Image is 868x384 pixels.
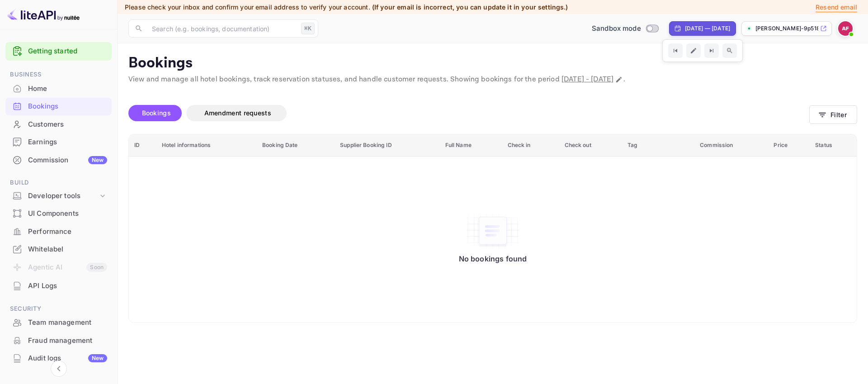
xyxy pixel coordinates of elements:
p: Resend email [816,2,857,12]
a: Bookings [5,98,112,114]
th: Supplier Booking ID [335,134,439,156]
div: Earnings [5,133,112,151]
div: Customers [5,116,112,133]
th: Price [768,134,810,156]
p: Bookings [128,54,857,72]
span: Sandbox mode [592,24,641,34]
th: Booking Date [257,134,335,156]
div: Earnings [28,137,107,147]
table: booking table [129,134,857,323]
img: Allison Fernagut [838,21,853,36]
a: Customers [5,116,112,133]
div: UI Components [28,209,107,219]
a: Fraud management [5,332,112,349]
button: Collapse navigation [51,360,67,377]
th: Check out [559,134,623,156]
div: Team management [28,318,107,328]
div: New [88,156,107,164]
div: Whitelabel [5,241,112,258]
div: Team management [5,314,112,332]
a: API Logs [5,277,112,294]
a: Team management [5,314,112,331]
span: Amendment requests [204,109,271,117]
p: No bookings found [459,254,527,263]
a: UI Components [5,205,112,222]
span: (If your email is incorrect, you can update it in your settings.) [372,3,568,11]
img: No bookings found [466,212,520,250]
p: View and manage all hotel bookings, track reservation statuses, and handle customer requests. Sho... [128,74,857,85]
div: account-settings tabs [128,105,809,121]
th: ID [129,134,156,156]
div: Home [28,84,107,94]
div: Whitelabel [28,244,107,255]
input: Search (e.g. bookings, documentation) [146,19,297,38]
div: Bookings [28,101,107,112]
a: Getting started [28,46,107,57]
div: [DATE] — [DATE] [685,24,730,33]
span: Please check your inbox and confirm your email address to verify your account. [125,3,370,11]
a: Home [5,80,112,97]
a: Whitelabel [5,241,112,257]
div: Audit logs [28,353,107,364]
div: Developer tools [5,188,112,204]
button: Edit date range [686,43,701,58]
div: Bookings [5,98,112,115]
div: API Logs [28,281,107,291]
img: LiteAPI logo [7,7,80,22]
span: Build [5,178,112,188]
span: [DATE] - [DATE] [561,75,613,84]
div: Commission [28,155,107,166]
div: Getting started [5,42,112,61]
span: Bookings [142,109,171,117]
th: Check in [502,134,559,156]
th: Hotel informations [156,134,257,156]
button: Zoom out time range [722,43,737,58]
a: CommissionNew [5,152,112,168]
button: Change date range [614,75,623,84]
button: Filter [809,105,857,124]
th: Status [810,134,857,156]
div: Performance [28,227,107,237]
th: Full Name [440,134,502,156]
a: Earnings [5,133,112,150]
div: Performance [5,223,112,241]
span: Security [5,304,112,314]
div: New [88,354,107,362]
p: [PERSON_NAME]-9p518... [755,24,818,33]
div: UI Components [5,205,112,223]
div: ⌘K [301,23,315,34]
div: API Logs [5,277,112,295]
div: Audit logsNew [5,350,112,367]
div: Fraud management [5,332,112,350]
a: Performance [5,223,112,240]
th: Commission [694,134,768,156]
div: Developer tools [28,191,98,201]
button: Go to next time period [704,43,719,58]
div: Switch to Production mode [588,24,662,34]
span: Business [5,70,112,80]
div: Fraud management [28,336,107,346]
button: Go to previous time period [668,43,683,58]
div: Home [5,80,112,98]
a: Audit logsNew [5,350,112,366]
div: CommissionNew [5,152,112,169]
div: Customers [28,119,107,130]
th: Tag [622,134,694,156]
